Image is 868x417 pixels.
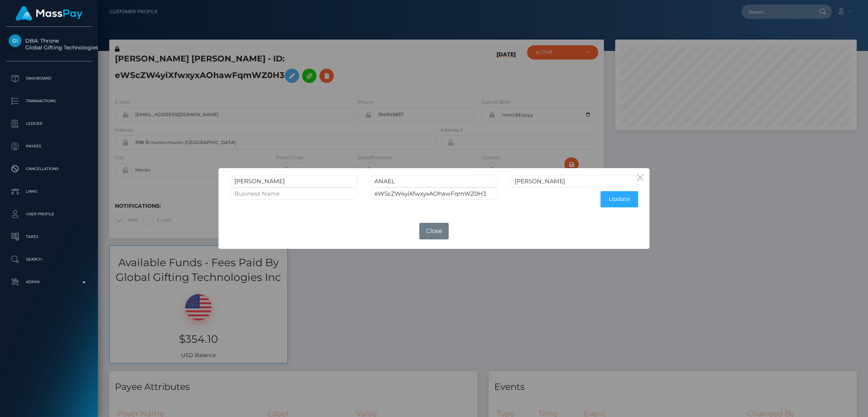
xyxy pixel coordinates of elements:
input: Middle Name [370,175,498,187]
p: Payees [9,141,89,152]
p: Ledger [9,118,89,129]
img: MassPay Logo [15,6,83,21]
p: User Profile [9,208,89,220]
button: Close [419,223,449,239]
input: First Name [229,175,358,187]
p: Admin [9,276,89,288]
button: Close this dialog [631,168,649,186]
p: Cancellations [9,163,89,175]
span: DBA: Throne Global Gifting Technologies Inc [6,37,92,51]
input: Last Name [510,175,639,187]
input: Business Name [229,187,358,200]
img: Global Gifting Technologies Inc [9,34,21,47]
p: Taxes [9,231,89,242]
input: Internal User Id [370,187,498,200]
p: Links [9,186,89,197]
p: Dashboard [9,73,89,84]
button: Update [601,191,638,207]
p: Transactions [9,95,89,107]
p: Search [9,254,89,265]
